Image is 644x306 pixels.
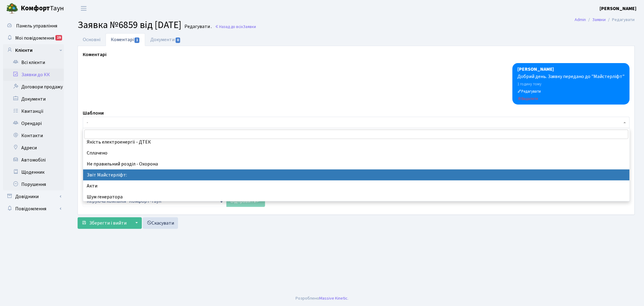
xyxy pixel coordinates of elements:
[3,56,64,69] a: Всі клієнти
[78,18,181,32] span: Заявка №6859 від [DATE]
[78,33,106,46] a: Основні
[3,32,64,44] a: Мої повідомлення19
[87,119,622,126] span: -
[83,169,629,180] li: Звіт Майстерліфт:
[16,23,57,29] span: Панель управління
[83,137,629,148] li: Якість електроенергії - ДТЕК
[3,203,64,215] a: Повідомлення
[83,109,104,117] label: Шаблони
[215,24,256,30] a: Назад до всіхЗаявки
[176,37,180,43] span: 0
[3,20,64,32] a: Панель управління
[3,166,64,178] a: Щоденник
[135,37,139,43] span: 1
[145,33,186,46] a: Документи
[296,295,348,302] div: Розроблено .
[3,130,64,142] a: Контакти
[3,190,64,203] a: Довідники
[83,158,629,169] li: Не правильний розділ - Охорона
[143,217,178,229] a: Скасувати
[83,117,630,128] span: -
[3,69,64,81] a: Заявки до КК
[243,24,256,30] span: Заявки
[575,16,586,23] a: Admin
[3,93,64,105] a: Документи
[21,3,50,13] b: Комфорт
[83,51,107,58] label: Коментарі
[183,24,212,30] small: Редагувати .
[3,44,64,56] a: Клієнти
[593,16,606,23] a: Заявки
[3,117,64,130] a: Орендарі
[5,5,541,12] body: Rich Text Area. Press ALT-0 for help.
[517,89,541,94] small: Редагувати
[3,178,64,190] a: Порушення
[3,105,64,117] a: Квитанції
[78,217,131,229] button: Зберегти і вийти
[83,148,629,158] li: Сплачено
[6,2,18,15] img: logo.png
[517,73,625,80] div: Добрий день. Заявку передано до "Майстерліфт"
[566,13,644,26] nav: breadcrumb
[606,16,635,23] li: Редагувати
[600,5,637,12] a: [PERSON_NAME]
[106,33,145,46] a: Коментарі
[15,35,54,41] span: Мої повідомлення
[600,5,637,12] b: [PERSON_NAME]
[517,96,538,101] small: Видалити
[76,3,91,13] button: Переключити навігацію
[21,3,64,14] span: Таун
[3,81,64,93] a: Договори продажу
[517,81,541,87] small: 1 годину тому
[3,154,64,166] a: Автомобілі
[3,142,64,154] a: Адреси
[517,88,541,94] a: Редагувати
[83,180,629,191] li: Акти
[83,191,629,202] li: Шум генератора
[517,66,625,73] div: [PERSON_NAME]
[319,295,348,301] a: Massive Kinetic
[55,35,62,41] div: 19
[89,220,127,226] span: Зберегти і вийти
[517,95,538,102] a: Видалити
